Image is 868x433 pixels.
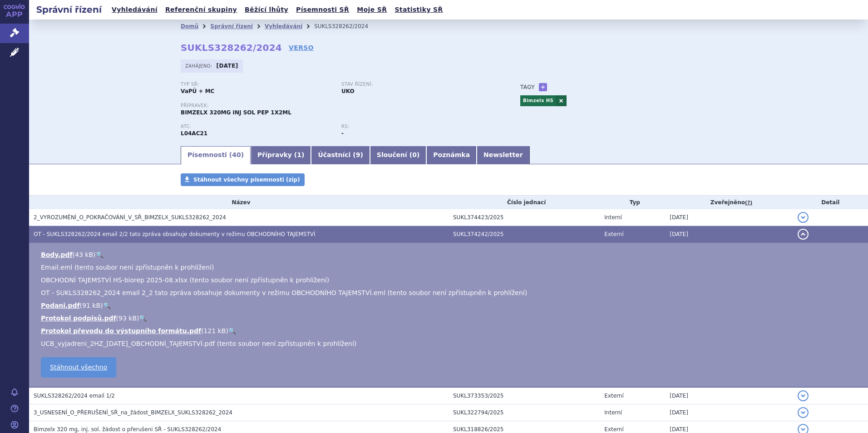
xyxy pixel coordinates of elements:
a: Správní řízení [210,23,253,30]
a: Protokol podpisů.pdf [41,315,116,322]
a: VERSO [289,43,314,52]
span: BIMZELX 320MG INJ SOL PEP 1X2ML [181,109,291,116]
span: Externí [604,426,623,433]
span: Bimzelx 320 mg, inj. sol. žádost o přerušeni SŘ - SUKLS328262/2024 [34,426,221,433]
a: Domů [181,23,198,30]
strong: - [341,130,344,137]
span: OT - SUKLS328262_2024 email 2_2 tato zpráva obsahuje dokumenty v režimu OBCHODNÍHO TAJEMSTVÍ.eml ... [41,289,527,296]
span: SUKLS328262/2024 email 1/2 [34,393,115,399]
td: [DATE] [665,226,793,243]
td: SUKL322794/2025 [449,404,600,421]
span: 121 kB [204,327,226,335]
span: Interní [604,409,622,416]
p: ATC: [181,124,332,129]
a: Přípravky (1) [251,146,311,164]
td: [DATE] [665,387,793,404]
span: Externí [604,393,623,399]
span: 43 kB [75,251,93,258]
span: 0 [412,151,417,158]
td: [DATE] [665,404,793,421]
button: detail [798,407,809,418]
span: Email.eml (tento soubor není zpřístupněn k prohlížení) [41,264,214,271]
button: detail [798,212,809,223]
a: Bimzelx HS [520,95,556,106]
p: Stav řízení: [341,82,493,87]
a: 🔍 [139,315,147,322]
strong: UKO [341,88,355,94]
span: Stáhnout všechny písemnosti (zip) [193,177,300,183]
th: Detail [793,196,868,209]
a: Referenční skupiny [163,4,240,16]
span: 2_VYROZUMĚNÍ_O_POKRAČOVÁNÍ_V_SŘ_BIMZELX_SUKLS328262_2024 [34,214,226,221]
th: Typ [600,196,665,209]
span: Externí [604,231,623,237]
a: Stáhnout všechny písemnosti (zip) [181,173,305,186]
span: OT - SUKLS328262/2024 email 2/2 tato zpráva obsahuje dokumenty v režimu OBCHODNÍHO TAJEMSTVÍ [34,231,316,237]
a: Podani.pdf [41,302,80,309]
span: Zahájeno: [185,62,214,69]
a: Běžící lhůty [242,4,291,16]
a: 🔍 [96,251,104,258]
td: [DATE] [665,209,793,226]
li: ( ) [41,301,859,310]
span: 93 kB [118,315,137,322]
a: Písemnosti (40) [181,146,251,164]
span: 3_USNESENÍ_O_PŘERUŠENÍ_SŘ_na_žádost_BIMZELX_SUKLS328262_2024 [34,409,232,416]
a: Vyhledávání [109,4,160,16]
a: Moje SŘ [354,4,390,16]
a: Stáhnout všechno [41,357,116,378]
strong: SUKLS328262/2024 [181,42,282,53]
a: Statistiky SŘ [392,4,445,16]
abbr: (?) [745,200,752,206]
li: ( ) [41,314,859,323]
a: 🔍 [103,302,111,309]
a: Účastníci (9) [311,146,370,164]
li: ( ) [41,250,859,259]
a: Sloučení (0) [370,146,426,164]
span: Interní [604,214,622,221]
th: Zveřejněno [665,196,793,209]
span: 1 [297,151,301,158]
a: Newsletter [477,146,530,164]
strong: BIMEKIZUMAB [181,130,207,137]
p: RS: [341,124,493,129]
a: Písemnosti SŘ [293,4,352,16]
th: Číslo jednací [449,196,600,209]
a: 🔍 [228,327,236,335]
li: SUKLS328262/2024 [314,20,380,33]
a: Poznámka [426,146,477,164]
a: + [539,83,547,91]
span: 9 [356,151,360,158]
a: Body.pdf [41,251,73,258]
span: UCB_vyjadreni_2HZ_[DATE]_OBCHODNÍ_TAJEMSTVÍ.pdf (tento soubor není zpřístupněn k prohlížení) [41,340,356,347]
span: OBCHODNÍ TAJEMSTVÍ HS-biorep 2025-08.xlsx (tento soubor není zpřístupněn k prohlížení) [41,276,329,284]
td: SUKL374423/2025 [449,209,600,226]
strong: [DATE] [217,63,238,69]
td: SUKL374242/2025 [449,226,600,243]
strong: VaPÚ + MC [181,88,214,94]
li: ( ) [41,326,859,335]
button: detail [798,229,809,240]
button: detail [798,390,809,401]
h2: Správní řízení [29,3,109,16]
p: Typ SŘ: [181,82,332,87]
a: Vyhledávání [265,23,302,30]
td: SUKL373353/2025 [449,387,600,404]
span: 40 [232,151,241,158]
a: Protokol převodu do výstupního formátu.pdf [41,327,201,335]
th: Název [29,196,449,209]
p: Přípravek: [181,103,502,108]
span: 91 kB [82,302,100,309]
h3: Tagy [520,82,535,93]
